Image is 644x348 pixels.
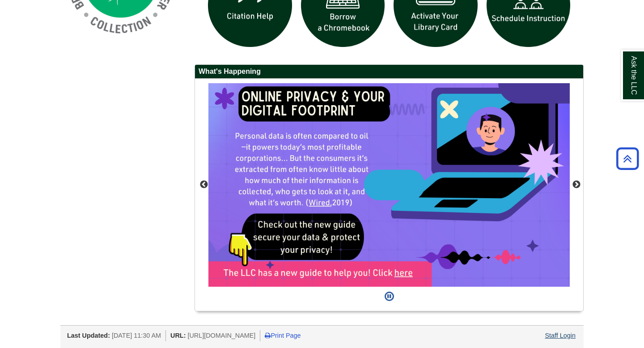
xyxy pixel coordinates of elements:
[572,180,581,189] button: Next
[187,332,255,339] span: [URL][DOMAIN_NAME]
[545,332,576,339] a: Staff Login
[265,332,271,339] i: Print Page
[382,287,397,306] button: Pause
[112,332,161,339] span: [DATE] 11:30 AM
[613,153,642,165] a: Back to Top
[208,83,570,287] div: This box contains rotating images
[67,332,110,339] span: Last Updated:
[199,180,208,189] button: Previous
[170,332,186,339] span: URL:
[265,332,301,339] a: Print Page
[195,65,583,79] h2: What's Happening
